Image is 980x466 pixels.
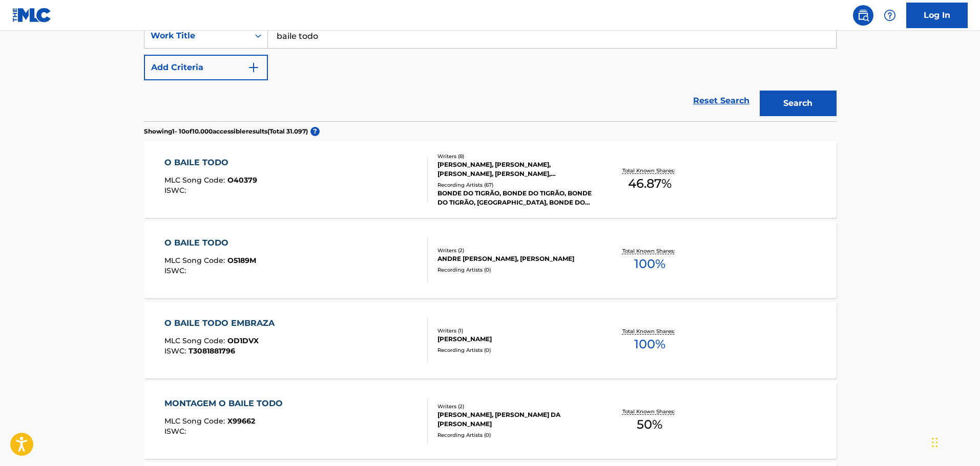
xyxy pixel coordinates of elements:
[144,55,268,80] button: Add Criteria
[932,427,938,458] div: Arrastar
[437,254,592,263] div: ANDRE [PERSON_NAME], [PERSON_NAME]
[227,416,255,426] span: X99662
[189,346,235,356] span: T3081881796
[437,431,592,439] div: Recording Artists ( 0 )
[437,346,592,354] div: Recording Artists ( 0 )
[164,336,227,345] span: MLC Song Code :
[144,221,837,298] a: O BAILE TODOMLC Song Code:O5189MISWC:Writers (2)ANDRE [PERSON_NAME], [PERSON_NAME]Recording Artis...
[164,416,227,426] span: MLC Song Code :
[227,175,257,185] span: O40379
[144,127,308,136] p: Showing 1 - 10 of 10.000 accessible results (Total 31.097 )
[880,5,900,26] div: Help
[12,8,52,23] img: MLC Logo
[628,174,672,193] span: 46.87 %
[437,247,592,254] div: Writers ( 2 )
[760,91,837,116] button: Search
[164,427,189,436] span: ISWC :
[437,327,592,335] div: Writers ( 1 )
[437,189,592,207] div: BONDE DO TIGRÃO, BONDE DO TIGRÃO, BONDE DO TIGRÃO, [GEOGRAPHIC_DATA], BONDE DO TIGRÃO
[437,403,592,410] div: Writers ( 2 )
[164,346,189,356] span: ISWC :
[164,397,288,410] div: MONTAGEM O BAILE TODO
[164,266,189,275] span: ISWC :
[227,256,256,265] span: O5189M
[634,255,665,273] span: 100 %
[637,415,662,434] span: 50 %
[247,61,260,74] img: 9d2ae6d4665cec9f34b9.svg
[164,256,227,265] span: MLC Song Code :
[884,9,896,21] img: help
[622,167,677,174] p: Total Known Shares:
[144,302,837,379] a: O BAILE TODO EMBRAZAMLC Song Code:OD1DVXISWC:T3081881796Writers (1)[PERSON_NAME]Recording Artists...
[853,5,873,26] a: Public Search
[437,410,592,429] div: [PERSON_NAME], [PERSON_NAME] DA [PERSON_NAME]
[227,336,259,345] span: OD1DVX
[622,408,677,415] p: Total Known Shares:
[906,3,968,28] a: Log In
[164,157,257,169] div: O BAILE TODO
[144,141,837,218] a: O BAILE TODOMLC Song Code:O40379ISWC:Writers (8)[PERSON_NAME], [PERSON_NAME], [PERSON_NAME], [PER...
[151,30,243,42] div: Work Title
[437,181,592,189] div: Recording Artists ( 67 )
[622,327,677,335] p: Total Known Shares:
[622,247,677,255] p: Total Known Shares:
[164,175,227,185] span: MLC Song Code :
[929,417,980,466] iframe: Chat Widget
[310,127,320,136] span: ?
[164,317,280,329] div: O BAILE TODO EMBRAZA
[437,152,592,160] div: Writers ( 8 )
[857,9,869,21] img: search
[144,23,837,121] form: Search Form
[144,382,837,459] a: MONTAGEM O BAILE TODOMLC Song Code:X99662ISWC:Writers (2)[PERSON_NAME], [PERSON_NAME] DA [PERSON_...
[929,417,980,466] div: Widget de chat
[634,335,665,353] span: 100 %
[437,335,592,344] div: [PERSON_NAME]
[437,266,592,274] div: Recording Artists ( 0 )
[164,237,256,249] div: O BAILE TODO
[437,160,592,179] div: [PERSON_NAME], [PERSON_NAME], [PERSON_NAME], [PERSON_NAME], [PERSON_NAME], [PERSON_NAME], [PERSON...
[688,90,755,112] a: Reset Search
[164,186,189,195] span: ISWC :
